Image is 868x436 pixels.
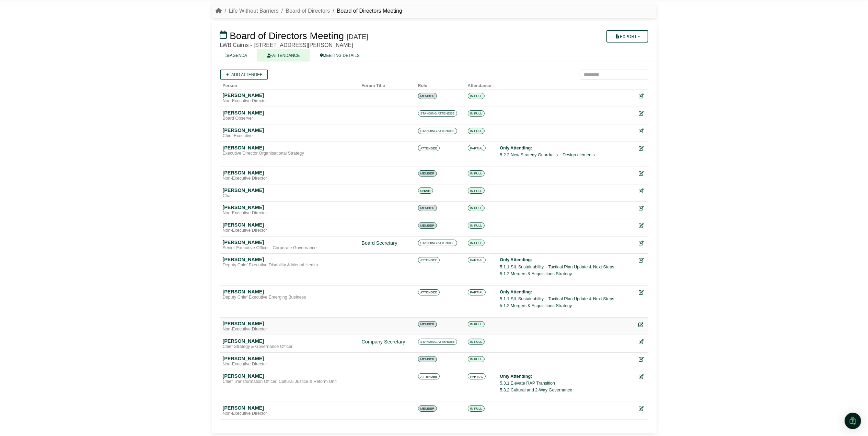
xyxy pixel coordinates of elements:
[347,33,368,41] div: [DATE]
[223,295,356,300] div: Deputy Chief Executive Emerging Business
[418,405,437,412] span: MEMBER
[362,338,413,346] div: Company Secretary
[418,289,440,295] span: ATTENDEE
[223,116,356,121] div: Board Observer
[639,222,646,230] div: Edit
[639,170,646,178] div: Edit
[257,49,310,61] a: ATTENDANCE
[415,80,465,89] th: Role
[639,405,646,413] div: Edit
[639,320,646,328] div: Edit
[223,256,356,263] div: [PERSON_NAME]
[220,70,268,80] a: Add attendee
[216,49,257,61] a: AGENDA
[229,8,279,14] a: Life Without Barriers
[468,170,485,177] span: IN FULL
[223,338,356,344] div: [PERSON_NAME]
[500,270,634,277] li: 5.1.2 Mergers & Acquisitions Strategy
[500,152,634,158] li: 5.2.2 New Strategy Guardrails – Design elements
[468,405,485,412] span: IN FULL
[223,362,356,367] div: Non-Executive Director
[500,380,634,387] li: 5.3.1 Elevate RAP Transition
[468,187,485,194] span: IN FULL
[310,49,370,61] a: MEETING DETAILS
[418,170,437,177] span: MEMBER
[223,145,356,151] div: [PERSON_NAME]
[418,145,440,151] span: ATTENDEE
[468,145,486,151] span: PARTIAL
[468,222,485,229] span: IN FULL
[418,128,457,134] span: STANDING ATTENDEE
[418,110,457,117] span: STANDING ATTENDEE
[418,222,437,229] span: MEMBER
[468,257,486,263] span: PARTIAL
[223,110,356,116] div: [PERSON_NAME]
[500,302,634,309] li: 5.1.2 Mergers & Acquisitions Strategy
[639,127,646,135] div: Edit
[418,240,457,246] span: STANDING ATTENDEE
[223,210,356,216] div: Non-Executive Director
[500,289,634,295] div: Only Attending:
[223,344,356,350] div: Chief Strategy & Governance Officer
[468,205,485,211] span: IN FULL
[223,373,356,379] div: [PERSON_NAME]
[223,411,356,416] div: Non-Executive Director
[223,405,356,411] div: [PERSON_NAME]
[845,413,861,429] div: Open Intercom Messenger
[330,7,402,15] li: Board of Directors Meeting
[639,338,646,346] div: Edit
[639,145,646,153] div: Edit
[639,355,646,363] div: Edit
[639,256,646,264] div: Edit
[418,205,437,211] span: MEMBER
[223,151,356,156] div: Executive Director Organisational Strategy
[223,320,356,327] div: [PERSON_NAME]
[220,80,359,89] th: Person
[223,245,356,251] div: Senior Executive Officer - Corporate Governance
[223,98,356,104] div: Non-Executive Director
[223,327,356,332] div: Non-Executive Director
[362,239,413,247] div: Board Secretary
[216,7,403,15] nav: breadcrumb
[223,289,356,295] div: [PERSON_NAME]
[230,31,344,41] span: Board of Directors Meeting
[468,356,485,362] span: IN FULL
[468,339,485,345] span: IN FULL
[220,42,353,48] span: LWB Cairns - [STREET_ADDRESS][PERSON_NAME]
[639,110,646,118] div: Edit
[223,187,356,193] div: [PERSON_NAME]
[639,239,646,247] div: Edit
[500,373,634,380] div: Only Attending:
[359,80,415,89] th: Forum Title
[223,228,356,233] div: Non-Executive Director
[418,93,437,99] span: MEMBER
[223,239,356,245] div: [PERSON_NAME]
[468,240,485,246] span: IN FULL
[639,373,646,381] div: Edit
[223,176,356,181] div: Non-Executive Director
[418,257,440,263] span: ATTENDEE
[223,379,356,385] div: Chief Transformation Officer, Cultural Justice & Reform Unit
[286,8,330,14] a: Board of Directors
[223,133,356,139] div: Chief Executive
[465,80,497,89] th: Attendance
[606,30,648,43] button: Export
[418,339,457,345] span: STANDING ATTENDEE
[639,204,646,212] div: Edit
[500,256,634,263] div: Only Attending:
[639,289,646,296] div: Edit
[468,321,485,327] span: IN FULL
[468,289,486,295] span: PARTIAL
[468,93,485,99] span: IN FULL
[468,128,485,134] span: IN FULL
[418,321,437,327] span: MEMBER
[223,193,356,199] div: Chair
[223,92,356,98] div: [PERSON_NAME]
[468,110,485,117] span: IN FULL
[500,145,634,152] div: Only Attending:
[639,187,646,195] div: Edit
[639,92,646,100] div: Edit
[223,127,356,133] div: [PERSON_NAME]
[223,204,356,210] div: [PERSON_NAME]
[418,187,433,194] span: CHAIR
